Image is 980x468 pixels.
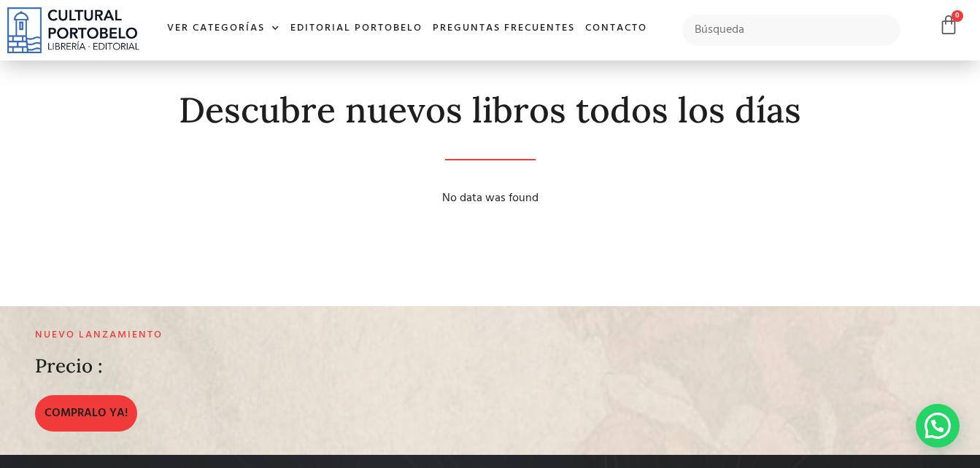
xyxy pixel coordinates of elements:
input: Búsqueda [682,15,900,45]
h2: Precio : [35,356,103,377]
a: Ver Categorías [162,13,285,44]
a: Preguntas frecuentes [428,13,580,44]
h2: Descubre nuevos libros todos los días [38,91,943,130]
span: COMPRALO YA! [45,405,128,422]
a: Editorial Portobelo [285,13,428,44]
div: No data was found [38,190,943,207]
a: 0 [938,15,959,36]
h2: Nuevo lanzamiento [35,329,642,342]
span: 0 [952,10,963,22]
a: Contacto [580,13,652,44]
a: COMPRALO YA! [35,395,137,432]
